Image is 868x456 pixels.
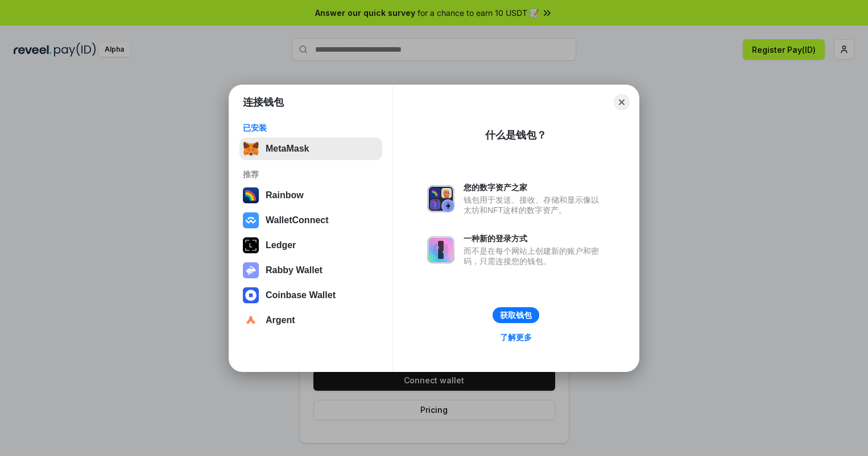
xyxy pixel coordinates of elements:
div: 一种新的登录方式 [464,233,605,244]
img: svg+xml,%3Csvg%20width%3D%2228%22%20height%3D%2228%22%20viewBox%3D%220%200%2028%2028%22%20fill%3D... [243,287,259,303]
img: svg+xml,%3Csvg%20xmlns%3D%22http%3A%2F%2Fwww.w3.org%2F2000%2Fsvg%22%20fill%3D%22none%22%20viewBox... [243,262,259,278]
button: Argent [239,309,382,332]
div: 了解更多 [500,332,532,342]
div: Ledger [266,240,296,250]
img: svg+xml,%3Csvg%20fill%3D%22none%22%20height%3D%2233%22%20viewBox%3D%220%200%2035%2033%22%20width%... [243,141,259,157]
img: svg+xml,%3Csvg%20xmlns%3D%22http%3A%2F%2Fwww.w3.org%2F2000%2Fsvg%22%20fill%3D%22none%22%20viewBox... [427,185,454,212]
img: svg+xml,%3Csvg%20width%3D%2228%22%20height%3D%2228%22%20viewBox%3D%220%200%2028%2028%22%20fill%3D... [243,312,259,328]
button: Ledger [239,234,382,257]
div: 已安装 [243,123,379,133]
div: 获取钱包 [500,310,532,320]
button: Rainbow [239,184,382,207]
div: 推荐 [243,169,379,179]
button: Rabby Wallet [239,259,382,282]
div: Coinbase Wallet [266,290,336,300]
div: 钱包用于发送、接收、存储和显示像以太坊和NFT这样的数字资产。 [464,195,605,215]
div: Argent [266,315,295,325]
div: WalletConnect [266,215,329,225]
button: 获取钱包 [493,307,539,323]
img: svg+xml,%3Csvg%20width%3D%2228%22%20height%3D%2228%22%20viewBox%3D%220%200%2028%2028%22%20fill%3D... [243,212,259,228]
img: svg+xml,%3Csvg%20xmlns%3D%22http%3A%2F%2Fwww.w3.org%2F2000%2Fsvg%22%20width%3D%2228%22%20height%3... [243,237,259,253]
button: WalletConnect [239,209,382,232]
div: Rabby Wallet [266,265,323,275]
div: 而不是在每个网站上创建新的账户和密码，只需连接您的钱包。 [464,246,605,266]
div: Rainbow [266,190,304,200]
div: 您的数字资产之家 [464,182,605,193]
img: svg+xml,%3Csvg%20width%3D%22120%22%20height%3D%22120%22%20viewBox%3D%220%200%20120%20120%22%20fil... [243,187,259,203]
a: 了解更多 [493,330,539,345]
h1: 连接钱包 [243,95,284,109]
button: Coinbase Wallet [239,284,382,307]
button: MetaMask [239,137,382,160]
div: 什么是钱包？ [485,128,547,142]
button: Close [614,94,630,110]
div: MetaMask [266,144,309,154]
img: svg+xml,%3Csvg%20xmlns%3D%22http%3A%2F%2Fwww.w3.org%2F2000%2Fsvg%22%20fill%3D%22none%22%20viewBox... [427,236,454,263]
